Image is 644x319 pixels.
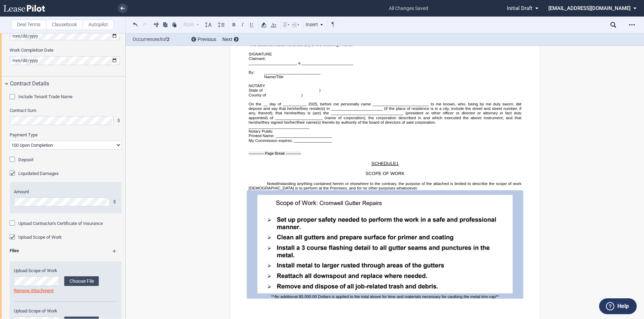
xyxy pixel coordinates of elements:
span: Previous [198,37,216,42]
label: Contract Sum [10,107,122,114]
div: Next [222,36,239,43]
b: 1 [160,37,162,42]
span: By: [249,70,254,74]
button: Help [599,298,637,314]
button: Italic [239,20,247,29]
span: Contract Details [10,80,49,88]
span: ___________________________ [249,124,309,129]
span: County of [249,93,266,97]
label: Liquidated Damages [18,171,59,177]
md-checkbox: Deposit [10,156,33,163]
label: Upload Contractor's Certificate of Insurance [18,220,103,227]
button: Cut [152,20,161,29]
label: Help [617,302,629,311]
b: Files [10,248,19,253]
span: Initial Draft [507,5,532,11]
span: all changes saved [385,1,432,16]
span: SCOPE OF WORK [365,171,404,176]
span: 2025 [308,102,317,106]
label: Deposit [18,157,33,163]
span: **An additional $5,000.00 Dollars is applied to the total above for time and materials necessary ... [271,294,499,299]
label: Upload Scope of Work [18,234,62,240]
span: Printed Name: _________________________ [249,133,332,138]
label: Include Tenant Trade Name [18,94,73,100]
label: Payment Type [10,132,122,138]
span: ) [301,93,302,97]
a: Remove Attachment [14,288,54,293]
span: Notary Public [249,129,273,133]
span: SCHEDULE [371,161,396,166]
div: Insert [305,20,325,29]
span: Occurrences of [133,36,186,43]
img: gHDn8pAep2KbwAAAABJRU5ErkJggg== [257,195,512,294]
span: NOTARY [249,83,265,88]
md-checkbox: Include Tenant Trade Name [10,94,73,101]
span: _____________________, a _______________________ [249,61,353,65]
md-checkbox: Upload Contractor's Certificate of Insurance [10,220,103,227]
span: Name/Title [264,74,283,79]
span: Claimant: [249,56,266,61]
label: Choose File [64,276,99,286]
button: Paste [170,20,179,29]
span: _________________________ [264,70,320,74]
div: Previous [191,36,216,43]
button: Bold [230,20,238,29]
md-checkbox: Liquidated Damages [10,170,59,177]
span: , before me personally came _________________________ to me known, who, being by me duly sworn, d... [249,102,522,124]
label: Amount [14,189,117,195]
span: My Commission expires: _________________ [249,138,332,143]
button: Undo [131,20,140,29]
button: Toggle Control Characters [329,20,337,29]
span: ) [319,88,320,92]
label: Upload Scope of Work [14,268,99,274]
label: Work Completion Date [10,47,122,53]
span: $ [117,117,122,124]
span: State of [249,88,262,92]
span: day of __________, [269,102,306,106]
label: Clausebook [46,20,83,30]
button: Copy [161,20,170,29]
md-checkbox: Upload Scope of Work [10,234,62,241]
div: Open Lease options menu [626,19,637,30]
label: Autopilot [83,20,114,30]
label: Upload Scope of Work [14,308,99,314]
label: Deal Terms [11,20,46,30]
span: Next [222,37,232,42]
button: Underline [248,20,256,29]
span: 1 [396,161,398,166]
span: SIGNATURE [249,52,272,56]
span: $ [113,199,117,205]
b: 2 [167,37,170,42]
span: On the __ [249,102,268,106]
span: Notwithstanding anything contained herein or elsewhere to the contrary, the purpose of the attach... [249,181,522,190]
